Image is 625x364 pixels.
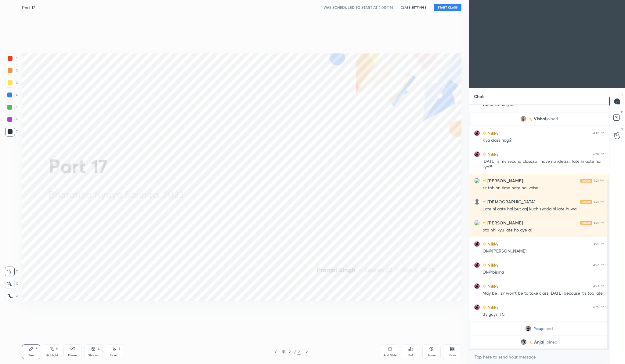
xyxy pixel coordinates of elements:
div: 4:20 PM [593,152,604,156]
div: 2 [287,350,293,354]
div: 4:21 PM [594,200,604,204]
div: 4:21 PM [594,221,604,225]
div: 6 [5,115,18,124]
h6: Nikky [486,241,498,247]
div: 4:21 PM [594,242,604,246]
img: 3 [474,220,480,226]
p: D [621,110,623,115]
div: [DATE] is my second class,so i have no idea.sir late hi aate hai kya?! [482,158,604,170]
div: S [119,347,121,350]
h6: Nikky [486,151,498,157]
h6: Nikky [486,262,498,268]
div: P [36,347,38,350]
img: Learner_Badge_beginner_1_8b307cf2a0.svg [482,305,486,309]
div: May be , sir won't be to take class [DATE] because it's too late [482,290,604,297]
img: Learner_Badge_beginner_1_8b307cf2a0.svg [482,263,486,267]
span: joined [546,340,558,344]
div: 4:21 PM [594,179,604,183]
div: H [56,347,58,350]
img: 3 [520,116,526,122]
img: iconic-light.a09c19a4.png [580,200,592,204]
h6: [PERSON_NAME] [486,177,523,184]
img: no-rating-badge.077c3623.svg [482,200,486,204]
div: More [449,354,456,357]
div: / [294,350,296,354]
div: 2 [5,66,18,75]
div: sir toh on time hote hai vaise [482,185,604,191]
img: a33b4bbd84f94a8ca37501475465163b.jpg [474,304,480,310]
div: 4:19 PM [593,131,604,135]
button: START CLASS [434,4,461,11]
div: 3 [5,78,18,88]
img: Learner_Badge_beginner_1_8b307cf2a0.svg [482,152,486,156]
img: a33b4bbd84f94a8ca37501475465163b.jpg [474,283,480,289]
img: no-rating-badge.077c3623.svg [482,179,486,183]
div: 2 [297,349,301,355]
div: X [5,279,18,289]
h4: Part 17 [22,5,35,10]
div: Add Slide [383,354,397,357]
div: L [98,347,100,350]
img: Learner_Badge_beginner_1_8b307cf2a0.svg [482,242,486,246]
img: a33b4bbd84f94a8ca37501475465163b.jpg [474,262,480,268]
img: no-rating-badge.077c3623.svg [482,221,486,225]
button: CLASS SETTINGS [397,4,430,11]
div: grid [469,105,609,349]
p: Chat [469,88,489,104]
img: no-rating-badge.077c3623.svg [529,118,533,121]
div: 1 [5,53,17,63]
img: iconic-light.a09c19a4.png [580,221,592,225]
h5: WAS SCHEDULED TO START AT 4:00 PM [323,5,393,10]
img: 9f6949702e7c485d94fd61f2cce3248e.jpg [525,326,531,332]
div: Goodevening sir [482,102,604,108]
img: ba7bd62757024a2a9689650f38e40176.jpg [521,339,527,345]
h6: Nikky [486,283,498,289]
img: a33b4bbd84f94a8ca37501475465163b.jpg [474,151,480,157]
img: iconic-light.a09c19a4.png [580,179,592,183]
div: C [5,267,18,276]
div: Ok@[PERSON_NAME]! [482,248,604,254]
div: Shapes [88,354,99,357]
span: Anjali [534,340,546,344]
img: a33b4bbd84f94a8ca37501475465163b.jpg [474,130,480,136]
span: joined [541,326,553,331]
div: By guys! TC [482,311,604,318]
div: 4 [5,90,18,100]
img: Learner_Badge_beginner_1_8b307cf2a0.svg [482,284,486,288]
img: 3 [474,178,480,184]
span: Vishal [534,116,546,121]
div: Pen [28,354,34,357]
div: Select [110,354,119,357]
div: 4:22 PM [593,263,604,267]
div: 4:23 PM [593,284,604,288]
h6: [PERSON_NAME] [486,220,523,226]
div: 4:25 PM [593,305,604,309]
div: Ok@bisma [482,269,604,275]
div: Highlight [46,354,58,357]
span: You [534,326,541,331]
img: default.png [474,199,480,205]
div: 5 [5,102,18,112]
p: T [621,93,623,97]
span: joined [546,116,558,121]
h6: Nikky [486,304,498,310]
div: Poll [408,354,413,357]
div: Late hi aate hai but aaj kuch zyada hi late huwa [482,206,604,212]
div: pta nhi kyu late ho gye aj [482,227,604,233]
h6: [DEMOGRAPHIC_DATA] [486,198,536,205]
div: 7 [5,127,18,136]
h6: Nikky [486,130,498,136]
p: G [621,127,623,132]
div: Eraser [68,354,77,357]
div: Kya class hogi?! [482,137,604,144]
img: Learner_Badge_beginner_1_8b307cf2a0.svg [482,131,486,135]
img: no-rating-badge.077c3623.svg [529,341,533,344]
div: Z [5,291,18,301]
div: Zoom [428,354,436,357]
img: a33b4bbd84f94a8ca37501475465163b.jpg [474,241,480,247]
